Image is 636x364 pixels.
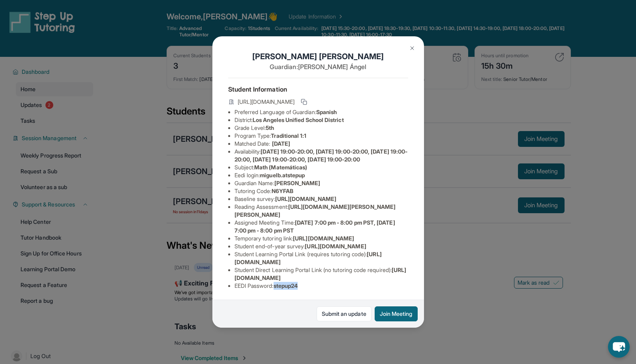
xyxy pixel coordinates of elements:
[317,306,371,321] a: Submit an update
[235,250,408,266] li: Student Learning Portal Link (requires tutoring code) :
[293,235,354,242] span: [URL][DOMAIN_NAME]
[235,124,408,132] li: Grade Level:
[235,132,408,140] li: Program Type:
[235,219,395,234] span: [DATE] 7:00 pm - 8:00 pm PST, [DATE] 7:00 pm - 8:00 pm PST
[235,148,408,163] li: Availability:
[235,108,408,116] li: Preferred Language of Guardian:
[235,282,408,290] li: EEDI Password :
[272,188,293,194] span: N6YFAB
[316,109,337,115] span: Spanish
[305,243,366,250] span: [URL][DOMAIN_NAME]
[608,336,630,358] button: chat-button
[235,203,396,218] span: [URL][DOMAIN_NAME][PERSON_NAME][PERSON_NAME]
[254,164,307,171] span: Math (Matemáticas)
[235,195,408,203] li: Baseline survey :
[235,242,408,250] li: Student end-of-year survey :
[235,219,408,235] li: Assigned Meeting Time :
[266,124,274,131] span: 5th
[235,148,408,163] span: [DATE] 19:00-20:00, [DATE] 19:00-20:00, [DATE] 19:00-20:00, [DATE] 19:00-20:00, [DATE] 19:00-20:00
[235,235,408,242] li: Temporary tutoring link :
[271,132,306,139] span: Traditional 1:1
[235,171,408,179] li: Eedi login :
[238,98,295,106] span: [URL][DOMAIN_NAME]
[235,116,408,124] li: District:
[409,45,415,51] img: Close Icon
[235,187,408,195] li: Tutoring Code :
[228,51,408,62] h1: [PERSON_NAME] [PERSON_NAME]
[274,282,298,289] span: stepup24
[275,195,336,202] span: [URL][DOMAIN_NAME]
[299,97,309,107] button: Copy link
[235,266,408,282] li: Student Direct Learning Portal Link (no tutoring code required) :
[253,116,343,123] span: Los Angeles Unified School District
[228,62,408,71] p: Guardian: [PERSON_NAME] Ángel
[272,140,290,147] span: [DATE]
[228,84,408,94] h4: Student Information
[375,306,418,321] button: Join Meeting
[274,180,321,186] span: [PERSON_NAME]
[235,203,408,219] li: Reading Assessment :
[235,140,408,148] li: Matched Date:
[235,163,408,171] li: Subject :
[260,172,305,178] span: miguelb.atstepup
[235,179,408,187] li: Guardian Name :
